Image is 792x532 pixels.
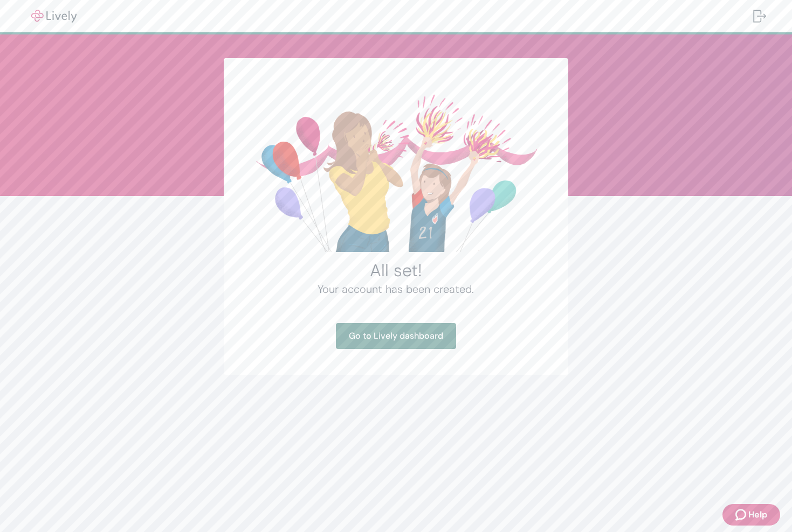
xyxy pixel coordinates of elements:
[748,508,767,521] span: Help
[722,504,780,526] button: Zendesk support iconHelp
[24,10,84,23] img: Lively
[735,508,748,521] svg: Zendesk support icon
[745,3,775,29] button: Log out
[336,323,456,349] a: Go to Lively dashboard
[250,260,543,281] h2: All set!
[250,281,543,297] h4: Your account has been created.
